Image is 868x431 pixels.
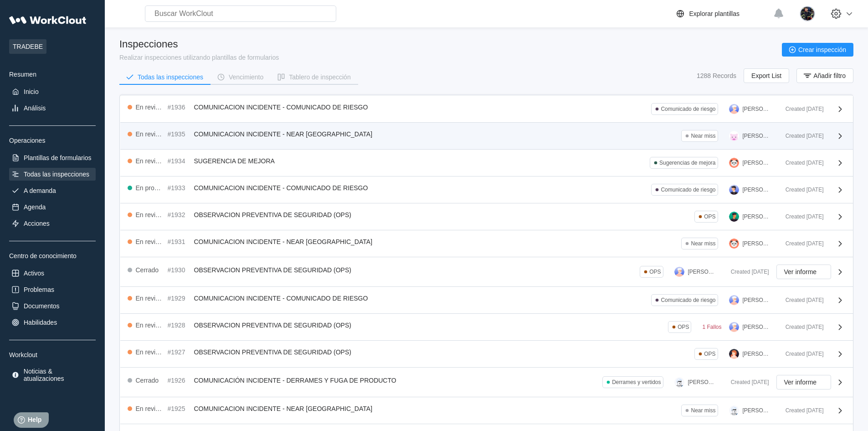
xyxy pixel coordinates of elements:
div: Comunicado de riesgo [661,297,715,303]
div: Created [DATE] [778,187,824,193]
div: #1930 [168,266,190,274]
a: En revisión#1936COMUNICACION INCIDENTE - COMUNICADO DE RIESGOComunicado de riesgo[PERSON_NAME]Cre... [120,96,853,123]
span: Crear inspección [798,47,846,53]
span: COMUNICACION INCIDENTE - NEAR [GEOGRAPHIC_DATA] [194,238,373,245]
img: 2a7a337f-28ec-44a9-9913-8eaa51124fce.jpg [800,6,815,21]
div: Todas las inspecciones [24,171,89,178]
div: Near miss [691,133,715,139]
div: #1929 [168,295,190,302]
div: [PERSON_NAME] [743,160,771,166]
div: En revisión [136,322,164,329]
a: A demanda [9,184,96,197]
div: [PERSON_NAME] [743,240,771,247]
a: Documentos [9,300,96,312]
img: clout-01.png [729,405,739,415]
div: Sugerencias de mejora [659,160,715,166]
a: Cerrado#1930OBSERVACION PREVENTIVA DE SEGURIDAD (OPS)OPS[PERSON_NAME]Created [DATE]Ver informe [120,257,853,287]
div: Acciones [24,220,50,227]
div: #1932 [168,211,190,218]
a: Noticias & atualizaciones [9,366,96,384]
span: TRADEBE [9,39,46,54]
div: En progreso [136,184,164,192]
a: Problemas [9,283,96,296]
div: Tablero de inspección [289,74,350,80]
div: Created [DATE] [724,379,769,385]
div: Agenda [24,203,46,211]
div: 1 Fallos [702,324,721,330]
div: [PERSON_NAME] [743,106,771,112]
div: Activos [24,270,44,277]
div: En revisión [136,157,164,165]
div: [PERSON_NAME] [743,187,771,193]
div: [PERSON_NAME] DE LOS [PERSON_NAME] [743,213,771,220]
img: user-5.png [729,185,739,195]
a: Activos [9,267,96,280]
div: A demanda [24,187,56,194]
div: #1927 [168,348,190,356]
div: Vencimiento [229,74,263,80]
div: Created [DATE] [778,297,824,303]
img: panda.png [729,239,739,249]
span: COMUNICACION INCIDENTE - COMUNICADO DE RIESGO [194,295,368,302]
a: Explorar plantillas [675,8,769,19]
a: Agenda [9,201,96,213]
div: Created [DATE] [778,324,824,330]
div: #1935 [168,130,190,138]
img: user-2.png [729,349,739,359]
span: COMUNICACIÓN INCIDENTE - DERRAMES Y FUGA DE PRODUCTO [194,377,396,384]
div: Cerrado [136,266,159,274]
div: #1926 [168,377,190,384]
button: Todas las inspecciones [119,70,211,84]
div: [PERSON_NAME] [743,297,771,303]
button: Ver informe [776,375,831,389]
div: Noticias & atualizaciones [24,368,94,382]
div: #1931 [168,238,190,245]
div: Centro de conocimiento [9,252,96,260]
a: Habilidades [9,316,96,329]
div: Near miss [691,407,715,414]
img: user-3.png [729,104,739,114]
div: OPS [704,351,715,357]
a: Inicio [9,85,96,98]
div: Resumen [9,71,96,78]
div: #1936 [168,104,190,111]
div: Inicio [24,88,39,95]
div: Derrames y vertidos [612,379,661,385]
img: user-3.png [729,295,739,305]
div: #1933 [168,184,190,192]
span: Añadir filtro [813,73,846,79]
div: [PERSON_NAME] [688,269,716,275]
div: En revisión [136,238,164,245]
img: pig.png [729,131,739,141]
div: 1288 Records [697,72,736,79]
button: Ver informe [776,265,831,279]
div: En revisión [136,348,164,356]
div: Documentos [24,302,60,310]
div: Explorar plantillas [689,10,740,17]
div: #1928 [168,322,190,329]
div: Inspecciones [119,38,279,50]
div: [PERSON_NAME] [743,351,771,357]
div: Created [DATE] [778,351,824,357]
span: COMUNICACION INCIDENTE - COMUNICADO DE RIESGO [194,104,368,111]
a: Acciones [9,217,96,230]
a: En revisión#1932OBSERVACION PREVENTIVA DE SEGURIDAD (OPS)OPS[PERSON_NAME] DE LOS [PERSON_NAME]Cre... [120,203,853,230]
img: user-3.png [674,267,684,277]
span: COMUNICACION INCIDENTE - NEAR [GEOGRAPHIC_DATA] [194,405,373,412]
a: En progreso#1933COMUNICACION INCIDENTE - COMUNICADO DE RIESGOComunicado de riesgo[PERSON_NAME]Cre... [120,177,853,203]
div: En revisión [136,104,164,111]
span: Export List [751,73,781,79]
div: #1925 [168,405,190,412]
span: OBSERVACION PREVENTIVA DE SEGURIDAD (OPS) [194,322,351,329]
button: Vencimiento [211,70,271,84]
div: #1934 [168,157,190,165]
span: OBSERVACION PREVENTIVA DE SEGURIDAD (OPS) [194,266,351,274]
div: OPS [649,269,661,275]
div: Workclout [9,351,96,358]
img: user.png [729,212,739,222]
a: Todas las inspecciones [9,168,96,181]
div: En revisión [136,405,164,412]
div: [PERSON_NAME] [743,324,771,330]
div: [PERSON_NAME] [688,379,716,385]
